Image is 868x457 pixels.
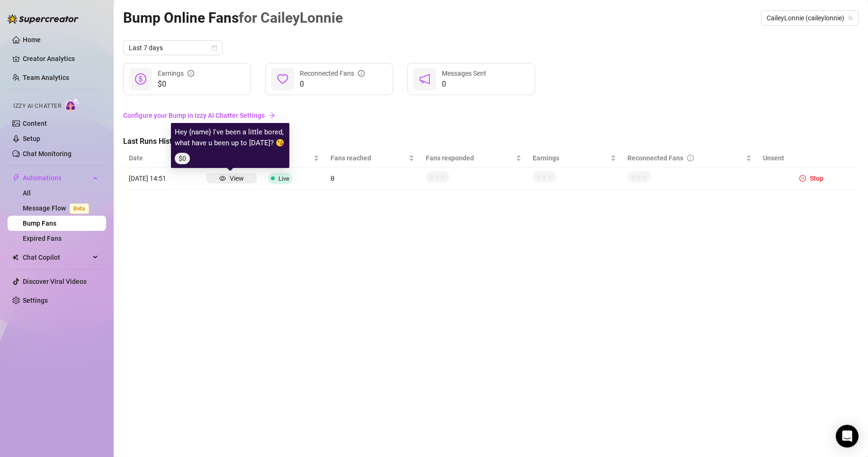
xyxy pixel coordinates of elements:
[836,425,859,448] div: Open Intercom Messenger
[331,153,406,163] span: Fans reached
[848,15,853,21] span: team
[757,149,790,167] th: Unsent
[23,189,31,197] a: All
[23,204,93,212] a: Message FlowBeta
[212,45,217,51] span: calendar
[239,9,343,26] span: for CaileyLonnie
[262,149,325,167] th: Status
[123,149,201,167] th: Date
[300,68,365,79] div: Reconnected Fans
[687,155,694,161] span: info-circle
[300,79,365,90] span: 0
[219,175,226,182] span: eye
[442,79,486,90] span: 0
[23,220,56,227] a: Bump Fans
[23,51,98,66] a: Creator Analytics
[70,203,89,214] span: Beta
[533,153,608,163] span: Earnings
[23,278,87,285] a: Discover Viral Videos
[12,254,18,261] img: Chat Copilot
[158,79,194,90] span: $0
[8,14,79,24] img: logo-BBDzfeDw.svg
[12,174,20,182] span: thunderbolt
[123,110,859,121] a: Configure your Bump in Izzy AI Chatter Settings
[268,153,312,163] span: Status
[23,235,62,242] a: Expired Fans
[278,175,289,182] span: Live
[420,149,527,167] th: Fans responded
[135,73,146,85] span: dollar
[426,153,514,163] span: Fans responded
[358,70,365,77] span: info-circle
[123,136,282,147] span: Last Runs History
[129,173,195,184] article: [DATE] 14:51
[175,127,286,149] article: Hey {name} I've been a little bored, what have u been up to [DATE]? 😘
[123,7,343,29] article: Bump Online Fans
[13,102,61,111] span: Izzy AI Chatter
[767,11,853,25] span: CaileyLonnie (caileylonnie)
[23,120,47,127] a: Content
[268,112,275,119] span: arrow-right
[123,106,859,124] a: Configure your Bump in Izzy AI Chatter Settingsarrow-right
[442,70,486,77] span: Messages Sent
[23,74,69,81] a: Team Analytics
[799,175,806,182] span: pause-circle
[277,73,288,85] span: heart
[175,153,190,164] span: $0
[23,170,90,185] span: Automations
[129,41,217,55] span: Last 7 days
[188,70,194,77] span: info-circle
[23,150,72,158] a: Chat Monitoring
[331,173,414,184] article: 0
[23,250,90,265] span: Chat Copilot
[527,149,622,167] th: Earnings
[796,173,827,184] button: Stop
[158,68,194,79] div: Earnings
[810,175,823,182] span: Stop
[23,36,41,44] a: Home
[419,73,430,85] span: notification
[230,173,244,184] div: View
[627,153,744,163] div: Reconnected Fans
[65,98,80,112] img: AI Chatter
[325,149,420,167] th: Fans reached
[23,297,48,304] a: Settings
[23,135,40,142] a: Setup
